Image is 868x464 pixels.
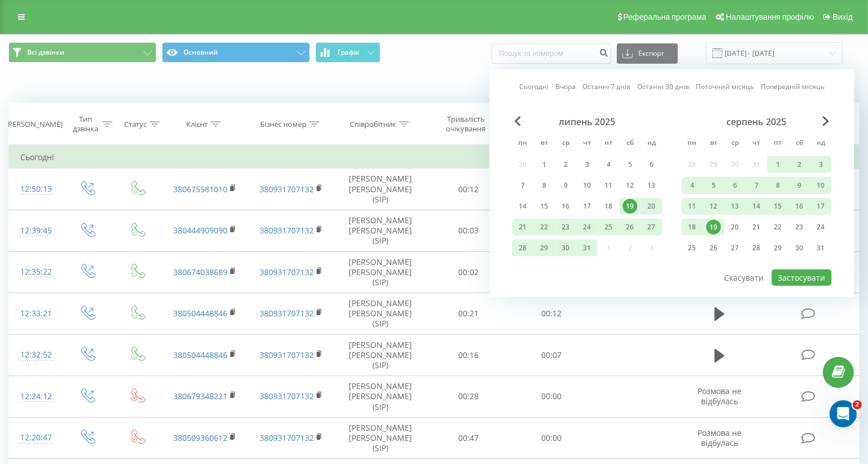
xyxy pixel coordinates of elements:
[173,308,227,319] a: 380504448846
[315,42,380,63] button: Графік
[427,417,510,459] td: 00:47
[767,198,788,215] div: пт 15 серп 2025 р.
[726,135,743,152] abbr: середа
[724,219,746,236] div: ср 20 серп 2025 р.
[641,177,662,194] div: нд 13 лип 2025 р.
[718,269,770,286] button: Скасувати
[619,219,641,236] div: сб 26 лип 2025 р.
[519,81,549,92] a: Сьогодні
[703,198,724,215] div: вт 12 серп 2025 р.
[770,178,785,193] div: 8
[9,146,860,169] td: Сьогодні
[641,219,662,236] div: нд 27 лип 2025 р.
[724,198,746,215] div: ср 13 серп 2025 р.
[537,241,551,255] div: 29
[598,156,619,173] div: пт 4 лип 2025 р.
[555,156,576,173] div: ср 2 лип 2025 р.
[705,135,722,152] abbr: вівторок
[6,120,63,129] div: [PERSON_NAME]
[260,120,306,129] div: Бізнес номер
[576,177,598,194] div: чт 10 лип 2025 р.
[644,199,659,214] div: 20
[334,251,427,293] td: [PERSON_NAME] [PERSON_NAME] (SIP)
[788,156,810,173] div: сб 2 серп 2025 р.
[601,178,616,193] div: 11
[685,241,699,255] div: 25
[173,432,227,443] a: 380509360612
[260,432,314,443] a: 380931707132
[173,391,227,401] a: 380679348221
[644,157,659,172] div: 6
[698,427,742,448] span: Розмова не відбулась
[20,261,51,283] div: 12:35:22
[624,12,707,21] span: Реферальна програма
[533,219,555,236] div: вт 22 лип 2025 р.
[536,135,553,152] abbr: вівторок
[727,199,742,214] div: 13
[706,199,721,214] div: 12
[767,240,788,257] div: пт 29 серп 2025 р.
[512,219,533,236] div: пн 21 лип 2025 р.
[853,400,862,409] span: 2
[813,199,828,214] div: 17
[810,198,831,215] div: нд 17 серп 2025 р.
[696,81,754,92] a: Поточний місяць
[580,178,594,193] div: 10
[810,177,831,194] div: нд 10 серп 2025 р.
[555,240,576,257] div: ср 30 лип 2025 р.
[792,199,806,214] div: 16
[537,157,551,172] div: 1
[555,81,576,92] a: Вчора
[598,219,619,236] div: пт 25 лип 2025 р.
[427,293,510,335] td: 00:21
[427,251,510,293] td: 00:02
[749,178,764,193] div: 7
[812,135,829,152] abbr: неділя
[792,157,806,172] div: 2
[337,48,360,56] span: Графік
[580,199,594,214] div: 17
[162,42,310,63] button: Основний
[703,240,724,257] div: вт 26 серп 2025 р.
[510,376,593,418] td: 00:00
[643,135,660,152] abbr: неділя
[622,199,637,214] div: 19
[770,241,785,255] div: 29
[746,219,767,236] div: чт 21 серп 2025 р.
[515,241,530,255] div: 28
[514,135,531,152] abbr: понеділок
[685,199,699,214] div: 11
[537,178,551,193] div: 8
[681,177,703,194] div: пн 4 серп 2025 р.
[770,220,785,235] div: 22
[260,391,314,401] a: 380931707132
[427,376,510,418] td: 00:28
[350,120,396,129] div: Співробітник
[334,334,427,376] td: [PERSON_NAME] [PERSON_NAME] (SIP)
[601,220,616,235] div: 25
[770,199,785,214] div: 15
[769,135,786,152] abbr: п’ятниця
[724,177,746,194] div: ср 6 серп 2025 р.
[555,177,576,194] div: ср 9 лип 2025 р.
[558,157,573,172] div: 2
[555,198,576,215] div: ср 16 лип 2025 р.
[685,220,699,235] div: 18
[576,198,598,215] div: чт 17 лип 2025 р.
[260,350,314,360] a: 380931707132
[727,220,742,235] div: 20
[601,157,616,172] div: 4
[580,220,594,235] div: 24
[580,241,594,255] div: 31
[622,178,637,193] div: 12
[260,308,314,319] a: 380931707132
[767,219,788,236] div: пт 22 серп 2025 р.
[533,240,555,257] div: вт 29 лип 2025 р.
[788,177,810,194] div: сб 9 серп 2025 р.
[533,156,555,173] div: вт 1 лип 2025 р.
[427,169,510,210] td: 00:12
[334,417,427,459] td: [PERSON_NAME] [PERSON_NAME] (SIP)
[619,177,641,194] div: сб 12 лип 2025 р.
[644,178,659,193] div: 13
[557,135,574,152] abbr: середа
